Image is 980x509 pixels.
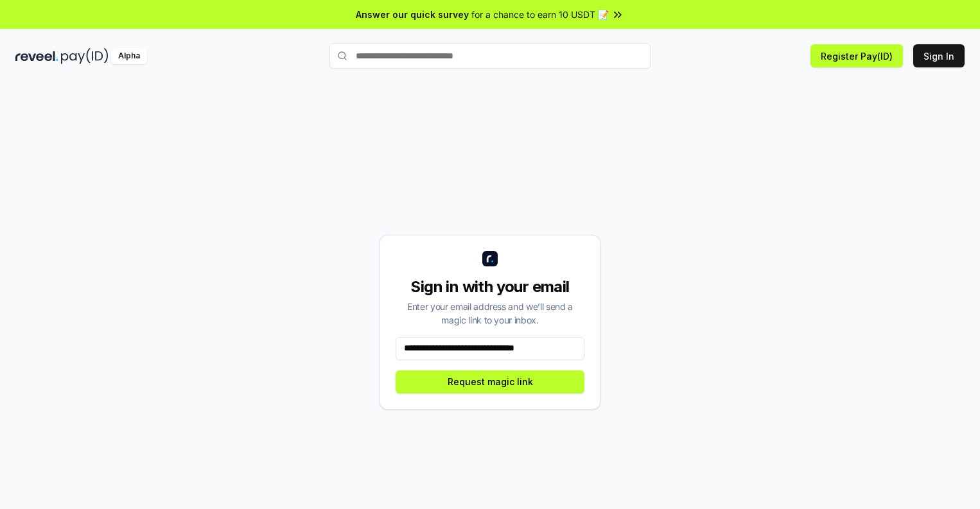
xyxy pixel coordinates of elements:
[396,300,584,327] div: Enter your email address and we’ll send a magic link to your inbox.
[913,44,965,67] button: Sign In
[396,277,584,297] div: Sign in with your email
[471,8,609,21] span: for a chance to earn 10 USDT 📝
[15,48,58,64] img: reveel_dark
[810,44,903,67] button: Register Pay(ID)
[482,251,498,266] img: logo_small
[396,370,584,393] button: Request magic link
[356,8,469,21] span: Answer our quick survey
[61,48,109,64] img: pay_id
[111,48,147,64] div: Alpha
